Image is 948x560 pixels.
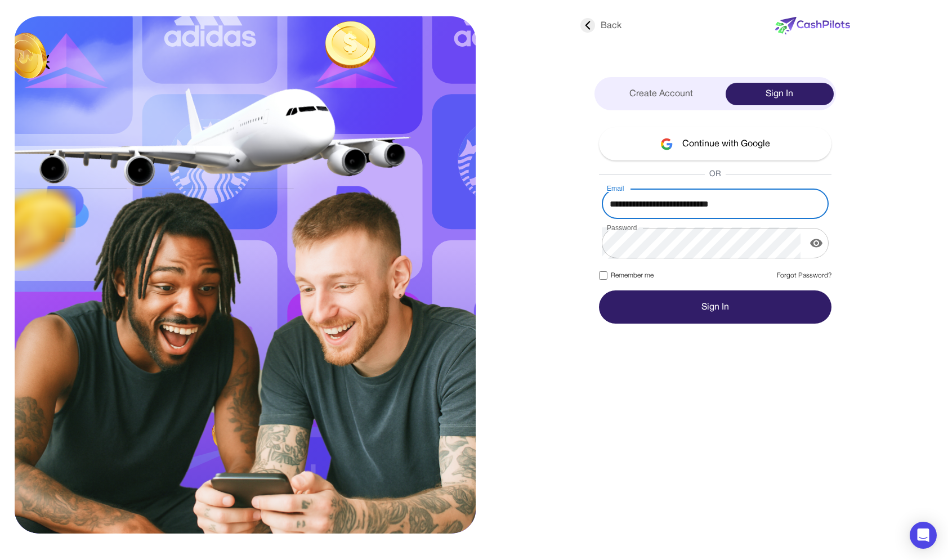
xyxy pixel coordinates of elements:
img: google-logo.svg [660,138,673,150]
div: Open Intercom Messenger [910,522,937,549]
div: Create Account [597,83,726,105]
button: display the password [805,232,828,254]
button: Sign In [599,290,831,324]
div: Back [580,19,621,33]
input: Remember me [599,271,607,280]
label: Email [607,183,624,193]
img: sing-in.svg [15,16,476,534]
div: Sign In [726,83,834,105]
label: Password [607,223,637,232]
img: new-logo.svg [775,17,850,35]
span: OR [705,169,726,180]
label: Remember me [599,271,654,281]
button: Continue with Google [599,127,831,160]
a: Forgot Password? [777,271,831,281]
